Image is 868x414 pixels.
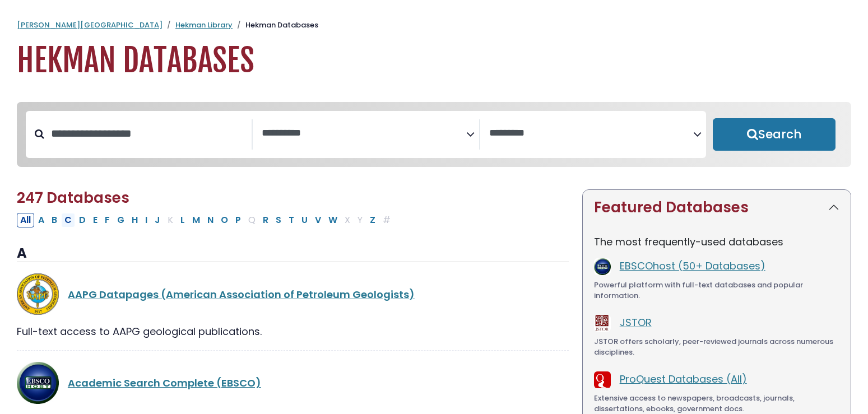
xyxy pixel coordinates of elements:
[17,20,851,31] nav: breadcrumb
[620,372,747,386] a: ProQuest Databases (All)
[489,128,693,139] textarea: Search
[232,213,244,227] button: Filter Results P
[272,213,285,227] button: Filter Results S
[17,212,395,226] div: Alpha-list to filter by first letter of database name
[76,213,89,227] button: Filter Results D
[177,213,188,227] button: Filter Results L
[298,213,311,227] button: Filter Results U
[285,213,298,227] button: Filter Results T
[233,20,318,31] li: Hekman Databases
[262,128,466,139] textarea: Search
[620,315,652,329] a: JSTOR
[68,287,415,301] a: AAPG Datapages (American Association of Petroleum Geologists)
[101,213,113,227] button: Filter Results F
[583,190,851,225] button: Featured Databases
[68,376,261,390] a: Academic Search Complete (EBSCO)
[44,124,252,143] input: Search database by title or keyword
[17,188,129,208] span: 247 Databases
[90,213,101,227] button: Filter Results E
[151,213,164,227] button: Filter Results J
[175,20,233,30] a: Hekman Library
[17,42,851,80] h1: Hekman Databases
[594,234,839,249] p: The most frequently-used databases
[204,213,217,227] button: Filter Results N
[128,213,141,227] button: Filter Results H
[366,213,379,227] button: Filter Results Z
[61,213,75,227] button: Filter Results C
[17,102,851,167] nav: Search filters
[312,213,324,227] button: Filter Results V
[713,118,835,151] button: Submit for Search Results
[594,280,839,301] div: Powerful platform with full-text databases and popular information.
[594,336,839,358] div: JSTOR offers scholarly, peer-reviewed journals across numerous disciplines.
[325,213,341,227] button: Filter Results W
[114,213,128,227] button: Filter Results G
[620,259,765,273] a: EBSCOhost (50+ Databases)
[189,213,203,227] button: Filter Results M
[142,213,151,227] button: Filter Results I
[17,324,569,339] div: Full-text access to AAPG geological publications.
[259,213,272,227] button: Filter Results R
[17,213,34,227] button: All
[48,213,61,227] button: Filter Results B
[217,213,231,227] button: Filter Results O
[17,20,163,30] a: [PERSON_NAME][GEOGRAPHIC_DATA]
[35,213,48,227] button: Filter Results A
[17,245,569,262] h3: A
